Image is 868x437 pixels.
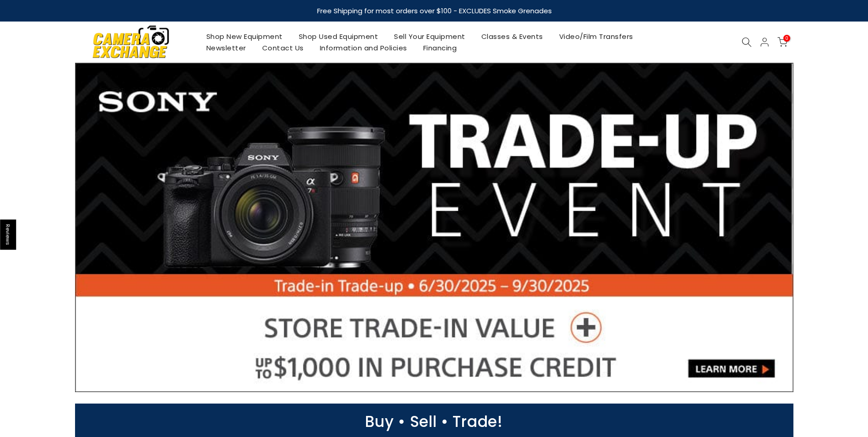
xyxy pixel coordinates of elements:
[70,417,798,426] p: Buy • Sell • Trade!
[386,31,474,42] a: Sell Your Equipment
[777,37,787,47] a: 0
[254,42,312,54] a: Contact Us
[415,42,465,54] a: Financing
[417,377,422,382] li: Page dot 2
[317,6,551,16] strong: Free Shipping for most orders over $100 - EXCLUDES Smoke Grenades
[198,31,291,42] a: Shop New Equipment
[427,377,432,382] li: Page dot 3
[473,31,551,42] a: Classes & Events
[437,377,442,382] li: Page dot 4
[783,35,790,42] span: 0
[291,31,386,42] a: Shop Used Equipment
[408,377,413,382] li: Page dot 1
[446,377,451,382] li: Page dot 5
[551,31,641,42] a: Video/Film Transfers
[312,42,415,54] a: Information and Policies
[198,42,254,54] a: Newsletter
[456,377,461,382] li: Page dot 6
